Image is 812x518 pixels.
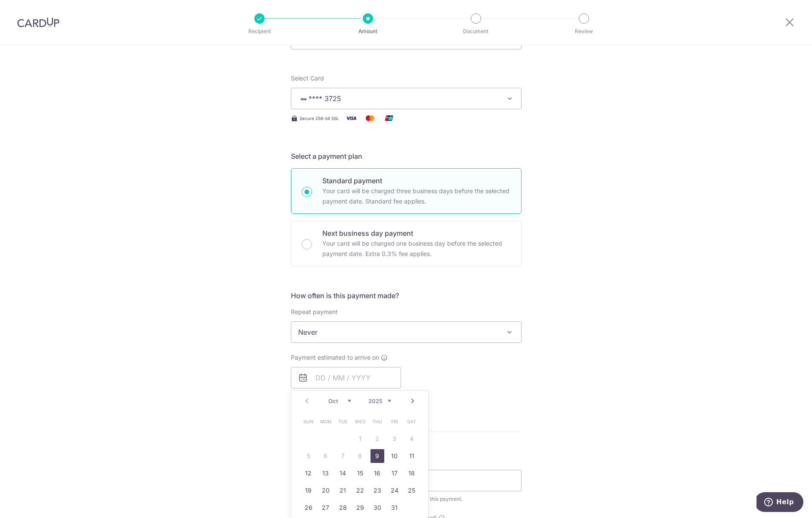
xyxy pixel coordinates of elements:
a: Next [408,396,418,406]
h5: How often is this payment made? [291,290,522,301]
p: Your card will be charged one business day before the selected payment date. Extra 0.3% fee applies. [322,238,511,259]
span: Sunday [302,415,315,429]
h5: Select a payment plan [291,151,522,161]
a: 26 [302,501,315,515]
span: translation missing: en.payables.payment_networks.credit_card.summary.labels.select_card [291,74,324,82]
a: 13 [319,466,333,480]
a: 31 [388,501,401,515]
a: 21 [336,484,350,497]
a: 28 [336,501,350,515]
span: Tuesday [336,415,350,429]
img: Mastercard [361,113,379,123]
img: Union Pay [380,113,398,123]
p: Your card will be charged three business days before the selected payment date. Standard fee appl... [322,186,511,207]
span: Friday [388,415,401,429]
a: 30 [370,501,384,515]
a: 18 [405,466,419,480]
p: Review [552,27,616,36]
span: Never [291,322,521,342]
img: VISA [298,96,309,102]
img: CardUp [17,17,59,28]
a: 23 [370,484,384,497]
a: 22 [353,484,367,497]
p: Document [444,27,508,36]
a: 9 [370,449,384,463]
label: Repeat payment [291,308,338,316]
p: Recipient [228,27,291,36]
span: Payment estimated to arrive on [291,353,379,362]
img: Visa [343,113,360,123]
a: 14 [336,466,350,480]
span: Never [291,321,522,343]
span: Secure 256-bit SSL [299,115,339,122]
a: 16 [370,466,384,480]
p: Standard payment [322,176,511,186]
iframe: Opens a widget where you can find more information [756,492,803,514]
a: 12 [302,466,315,480]
a: 27 [319,501,333,515]
span: Wednesday [353,415,367,429]
a: 24 [388,484,401,497]
a: 19 [302,484,315,497]
span: Thursday [370,415,384,429]
a: 25 [405,484,419,497]
p: Amount [336,27,400,36]
input: DD / MM / YYYY [291,367,401,388]
a: 29 [353,501,367,515]
a: 20 [319,484,333,497]
a: 17 [388,466,401,480]
a: 15 [353,466,367,480]
p: Next business day payment [322,228,511,238]
span: Monday [319,415,333,429]
span: Saturday [405,415,419,429]
a: 11 [405,449,419,463]
a: 10 [388,449,401,463]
